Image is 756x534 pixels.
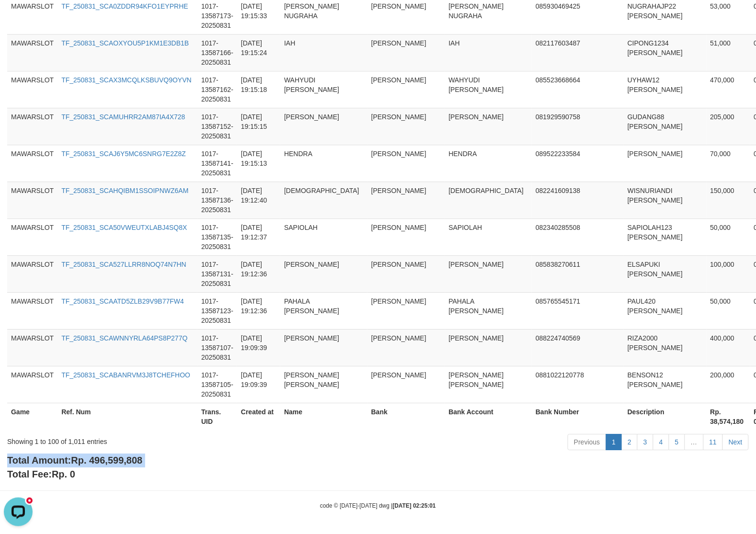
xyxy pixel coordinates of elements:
td: SAPIOLAH [445,218,532,255]
td: [PERSON_NAME] [367,329,445,366]
td: 1017-13587166-20250831 [197,34,237,71]
a: TF_250831_SCAATD5ZLB29V9B77FW4 [61,297,184,305]
a: 2 [621,434,638,450]
td: PAUL420 [PERSON_NAME] [624,292,707,329]
td: 082117603487 [532,34,624,71]
b: Total Fee: [7,469,75,479]
div: Showing 1 to 100 of 1,011 entries [7,433,308,446]
td: HENDRA [280,145,367,182]
td: WAHYUDI [PERSON_NAME] [445,71,532,108]
td: [DATE] 19:15:24 [237,34,280,71]
td: 1017-13587131-20250831 [197,255,237,292]
td: [PERSON_NAME] [280,255,367,292]
td: 085838270611 [532,255,624,292]
div: new message indicator [25,2,34,11]
td: [PERSON_NAME] [367,182,445,218]
td: [PERSON_NAME] [367,255,445,292]
td: [DATE] 19:12:36 [237,292,280,329]
td: [PERSON_NAME] [367,108,445,145]
td: [PERSON_NAME] [445,108,532,145]
td: 1017-13587162-20250831 [197,71,237,108]
td: 088224740569 [532,329,624,366]
a: Next [722,434,749,450]
td: [PERSON_NAME] [PERSON_NAME] [445,366,532,403]
td: 081929590758 [532,108,624,145]
td: HENDRA [445,145,532,182]
td: 400,000 [707,329,750,366]
a: TF_250831_SCAX3MCQLKSBUVQ9OYVN [61,76,192,84]
a: TF_250831_SCAMUHRR2AM87IA4X728 [61,113,185,121]
a: 5 [669,434,685,450]
td: 100,000 [707,255,750,292]
td: [PERSON_NAME] [367,218,445,255]
td: IAH [280,34,367,71]
td: 1017-13587136-20250831 [197,182,237,218]
td: GUDANG88 [PERSON_NAME] [624,108,707,145]
td: CIPONG1234 [PERSON_NAME] [624,34,707,71]
a: … [685,434,704,450]
th: Bank [367,403,445,430]
a: TF_250831_SCA527LLRR8NOQ74N7HN [61,261,186,268]
th: Ref. Num [57,403,197,430]
td: 1017-13587105-20250831 [197,366,237,403]
td: 085523668664 [532,71,624,108]
a: TF_250831_SCA50VWEUTXLABJ4SQ8X [61,224,187,231]
td: MAWARSLOT [7,255,57,292]
a: TF_250831_SCAHQIBM1SSOIPNWZ6AM [61,187,188,194]
td: 200,000 [707,366,750,403]
a: TF_250831_SCA0ZDDR94KFO1EYPRHE [61,2,188,10]
td: [DATE] 19:12:37 [237,218,280,255]
td: 082340285508 [532,218,624,255]
th: Game [7,403,57,430]
span: Rp. 0 [52,469,75,479]
td: 1017-13587135-20250831 [197,218,237,255]
td: [PERSON_NAME] [367,71,445,108]
span: Rp. 496,599,808 [71,455,142,466]
td: [DATE] 19:09:39 [237,366,280,403]
td: [DEMOGRAPHIC_DATA] [445,182,532,218]
td: SAPIOLAH [280,218,367,255]
th: Name [280,403,367,430]
th: Trans. UID [197,403,237,430]
td: [PERSON_NAME] [280,108,367,145]
td: WAHYUDI [PERSON_NAME] [280,71,367,108]
td: [DATE] 19:15:15 [237,108,280,145]
td: BENSON12 [PERSON_NAME] [624,366,707,403]
a: Previous [568,434,606,450]
td: [PERSON_NAME] [PERSON_NAME] [280,366,367,403]
td: MAWARSLOT [7,71,57,108]
td: [PERSON_NAME] [367,145,445,182]
a: 11 [703,434,723,450]
th: Rp. 38,574,180 [707,403,750,430]
a: 1 [606,434,622,450]
td: [PERSON_NAME] [445,329,532,366]
td: 085765545171 [532,292,624,329]
td: [DATE] 19:12:36 [237,255,280,292]
td: MAWARSLOT [7,145,57,182]
td: [DATE] 19:15:18 [237,71,280,108]
td: [PERSON_NAME] [624,145,707,182]
td: [PERSON_NAME] [367,366,445,403]
td: 1017-13587107-20250831 [197,329,237,366]
td: 089522233584 [532,145,624,182]
td: PAHALA [PERSON_NAME] [280,292,367,329]
td: RIZA2000 [PERSON_NAME] [624,329,707,366]
td: 1017-13587123-20250831 [197,292,237,329]
a: TF_250831_SCAWNNYRLA64PS8P277Q [61,334,187,342]
td: 50,000 [707,218,750,255]
td: 50,000 [707,292,750,329]
td: 1017-13587141-20250831 [197,145,237,182]
td: 1017-13587152-20250831 [197,108,237,145]
a: 4 [653,434,669,450]
td: 150,000 [707,182,750,218]
b: Total Amount: [7,455,142,466]
th: Created at [237,403,280,430]
a: TF_250831_SCAOXYOU5P1KM1E3DB1B [61,39,189,47]
td: [PERSON_NAME] [280,329,367,366]
td: IAH [445,34,532,71]
td: [PERSON_NAME] [367,292,445,329]
td: MAWARSLOT [7,292,57,329]
strong: [DATE] 02:25:01 [393,502,436,509]
td: MAWARSLOT [7,108,57,145]
td: [PERSON_NAME] [367,34,445,71]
